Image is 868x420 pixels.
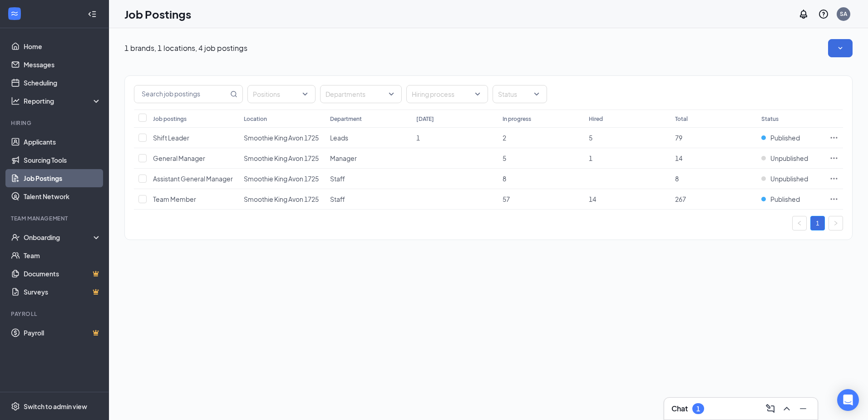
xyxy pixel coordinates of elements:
[10,9,19,18] svg: WorkstreamLogo
[829,216,843,230] li: Next Page
[770,133,800,142] span: Published
[330,115,362,123] div: Department
[796,401,810,416] button: Minimize
[763,401,778,416] button: ComposeMessage
[412,110,498,128] th: [DATE]
[828,39,853,57] button: SmallChevronDown
[770,174,808,183] span: Unpublished
[124,43,247,53] p: 1 brands, 1 locations, 4 job postings
[829,216,843,230] button: right
[330,195,345,203] span: Staff
[124,6,191,22] h1: Job Postings
[779,401,794,416] button: ChevronUp
[503,175,506,183] span: 8
[24,96,102,105] div: Reporting
[325,148,412,169] td: Manager
[840,10,847,18] div: SA
[589,134,592,142] span: 5
[244,134,319,142] span: Smoothie King Avon 1725
[792,216,807,230] button: left
[24,37,101,55] a: Home
[798,9,809,20] svg: Notifications
[24,402,87,411] div: Switch to admin view
[88,10,97,19] svg: Collapse
[244,154,319,162] span: Smoothie King Avon 1725
[11,96,20,105] svg: Analysis
[24,151,101,169] a: Sourcing Tools
[589,154,592,162] span: 1
[11,215,99,222] div: Team Management
[829,154,838,163] svg: Ellipses
[833,220,838,226] span: right
[24,283,101,301] a: SurveysCrown
[503,195,510,203] span: 57
[134,85,228,103] input: Search job postings
[330,134,348,142] span: Leads
[325,189,412,210] td: Staff
[829,174,838,183] svg: Ellipses
[24,246,101,265] a: Team
[244,175,319,183] span: Smoothie King Avon 1725
[836,44,845,53] svg: SmallChevronDown
[239,189,325,210] td: Smoothie King Avon 1725
[11,310,99,318] div: Payroll
[24,324,101,342] a: PayrollCrown
[153,195,196,203] span: Team Member
[503,154,506,162] span: 5
[239,148,325,169] td: Smoothie King Avon 1725
[671,110,757,128] th: Total
[330,175,345,183] span: Staff
[770,195,800,204] span: Published
[675,134,682,142] span: 79
[671,404,688,414] h3: Chat
[797,220,802,226] span: left
[24,133,101,151] a: Applicants
[781,403,792,414] svg: ChevronUp
[765,403,776,414] svg: ComposeMessage
[24,74,101,92] a: Scheduling
[239,169,325,189] td: Smoothie King Avon 1725
[589,195,596,203] span: 14
[11,233,20,242] svg: UserCheck
[837,389,859,411] div: Open Intercom Messenger
[330,154,357,162] span: Manager
[810,216,825,230] li: 1
[153,115,187,123] div: Job postings
[675,154,682,162] span: 14
[770,154,808,163] span: Unpublished
[24,265,101,283] a: DocumentsCrown
[757,110,825,128] th: Status
[696,405,700,413] div: 1
[24,55,101,74] a: Messages
[244,195,319,203] span: Smoothie King Avon 1725
[153,134,189,142] span: Shift Leader
[11,119,99,127] div: Hiring
[503,134,506,142] span: 2
[239,128,325,148] td: Smoothie King Avon 1725
[811,216,824,230] a: 1
[792,216,807,230] li: Previous Page
[584,110,671,128] th: Hired
[675,175,679,183] span: 8
[153,175,233,183] span: Assistant General Manager
[798,403,809,414] svg: Minimize
[24,233,94,242] div: Onboarding
[829,195,838,204] svg: Ellipses
[24,169,101,187] a: Job Postings
[818,9,829,20] svg: QuestionInfo
[244,115,267,123] div: Location
[230,90,237,98] svg: MagnifyingGlass
[325,128,412,148] td: Leads
[416,134,420,142] span: 1
[11,402,20,411] svg: Settings
[325,169,412,189] td: Staff
[153,154,205,162] span: General Manager
[675,195,686,203] span: 267
[498,110,584,128] th: In progress
[829,133,838,142] svg: Ellipses
[24,187,101,205] a: Talent Network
